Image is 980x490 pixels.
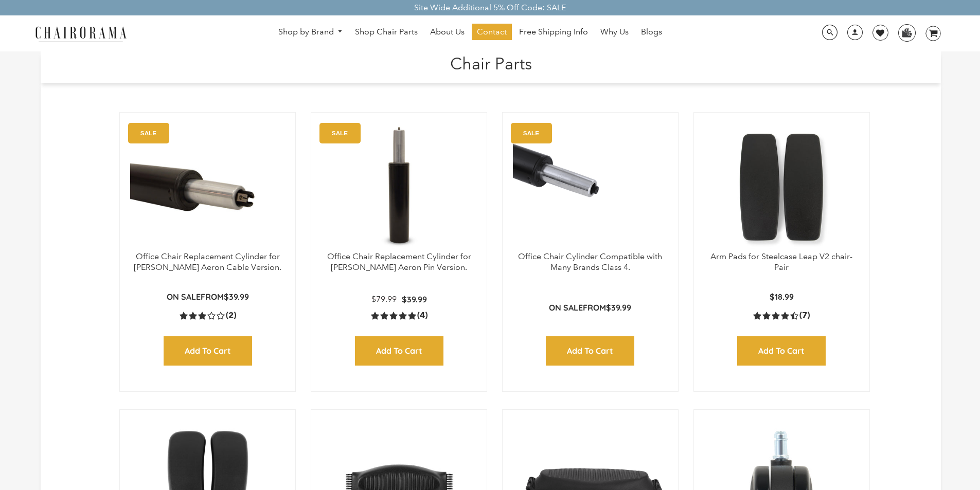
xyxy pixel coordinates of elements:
[899,25,915,40] img: WhatsApp_Image_2024-07-12_at_16.23.01.webp
[513,123,668,251] a: Office Chair Cylinder Compatible with Many Brands Class 4. - chairorama Office Chair Cylinder Com...
[737,336,826,366] input: Add to Cart
[523,130,539,136] text: SALE
[327,251,471,272] a: Office Chair Replacement Cylinder for [PERSON_NAME] Aeron Pin Version.
[322,123,476,251] img: Office Chair Replacement Cylinder for Herman Miller Aeron Pin Version. - chairorama
[799,310,810,321] span: (7)
[710,251,852,272] a: Arm Pads for Steelcase Leap V2 chair- Pair
[130,123,285,251] a: Office Chair Replacement Cylinder for Herman Miller Aeron Cable Version. - chairorama Office Chai...
[472,24,512,40] a: Contact
[770,292,794,302] span: $18.99
[371,294,397,304] span: $79.99
[546,336,634,366] input: Add to Cart
[130,123,259,251] img: Office Chair Replacement Cylinder for Herman Miller Aeron Cable Version. - chairorama
[180,310,236,321] a: 3.0 rating (2 votes)
[425,24,470,40] a: About Us
[355,27,418,38] span: Shop Chair Parts
[332,130,348,136] text: SALE
[51,51,931,74] h1: Chair Parts
[518,251,662,272] a: Office Chair Cylinder Compatible with Many Brands Class 4.
[549,302,583,313] strong: On Sale
[641,27,662,38] span: Blogs
[167,292,249,302] p: from
[513,123,668,251] img: Office Chair Cylinder Compatible with Many Brands Class 4. - chairorama
[355,336,443,366] input: Add to Cart
[514,24,593,40] a: Free Shipping Info
[224,292,249,302] span: $39.99
[176,24,764,43] nav: DesktopNavigation
[753,310,810,321] a: 4.4 rating (7 votes)
[273,24,348,40] a: Shop by Brand
[167,292,201,302] strong: On Sale
[704,123,859,251] a: Arm Pads for Steelcase Leap V2 chair- Pair - chairorama Arm Pads for Steelcase Leap V2 chair- Pai...
[402,294,427,304] span: $39.99
[226,310,236,321] span: (2)
[164,336,252,366] input: Add to Cart
[600,27,629,38] span: Why Us
[519,27,588,38] span: Free Shipping Info
[322,123,476,251] a: Office Chair Replacement Cylinder for Herman Miller Aeron Pin Version. - chairorama Office Chair ...
[636,24,667,40] a: Blogs
[350,24,423,40] a: Shop Chair Parts
[430,27,465,38] span: About Us
[140,130,156,136] text: SALE
[477,27,507,38] span: Contact
[371,310,427,321] a: 5.0 rating (4 votes)
[549,302,631,313] p: from
[29,25,132,43] img: chairorama
[595,24,634,40] a: Why Us
[704,123,859,251] img: Arm Pads for Steelcase Leap V2 chair- Pair - chairorama
[417,310,427,321] span: (4)
[606,302,631,313] span: $39.99
[134,251,281,272] a: Office Chair Replacement Cylinder for [PERSON_NAME] Aeron Cable Version.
